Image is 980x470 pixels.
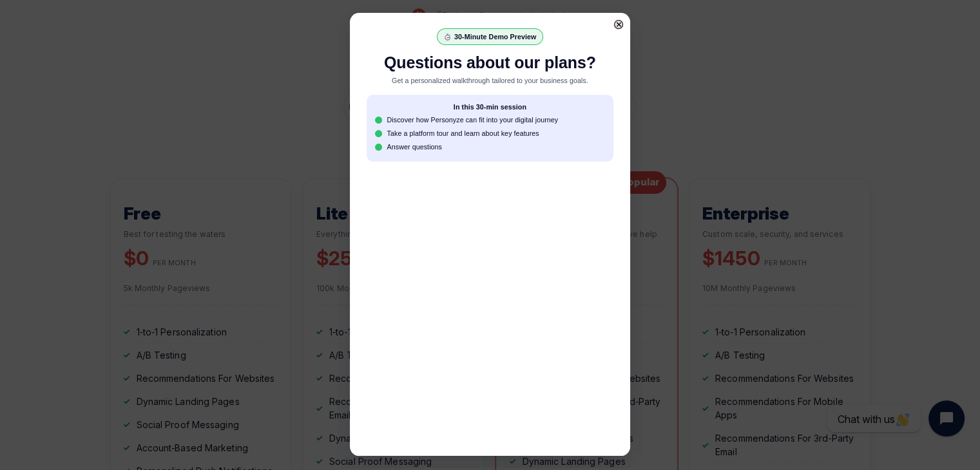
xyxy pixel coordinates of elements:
[387,129,539,137] div: Take a platform tour and learn about key features
[614,20,623,29] div: Close
[454,33,536,41] div: 30-Minute Demo Preview
[387,143,441,151] div: Answer questions
[367,53,613,73] div: Questions about our plans?
[444,33,451,41] img: ⏱
[367,75,613,86] div: Get a personalized walkthrough tailored to your business goals.
[367,177,613,446] iframe: Select a Date & Time - Calendly
[387,116,558,124] div: Discover how Personyze can fit into your digital journey
[375,103,605,111] div: In this 30-min session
